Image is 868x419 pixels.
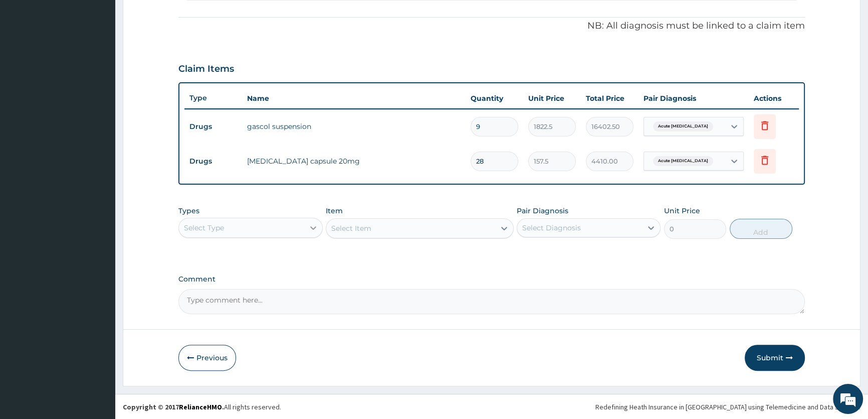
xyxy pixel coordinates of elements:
span: We're online! [58,126,138,228]
button: Add [730,219,792,239]
td: [MEDICAL_DATA] capsule 20mg [242,151,466,171]
button: Previous [178,345,236,371]
th: Total Price [581,88,638,108]
textarea: Type your message and hit 'Enter' [5,274,191,309]
a: RelianceHMO [179,402,222,411]
h3: Claim Items [178,64,234,75]
p: NB: All diagnosis must be linked to a claim item [178,20,805,33]
label: Unit Price [664,206,700,216]
label: Pair Diagnosis [517,206,568,216]
div: Select Diagnosis [522,223,581,233]
th: Quantity [466,88,523,108]
span: Acute [MEDICAL_DATA] [653,156,713,166]
th: Pair Diagnosis [638,88,749,108]
label: Item [326,206,343,216]
th: Actions [749,88,799,108]
td: Drugs [184,117,242,136]
label: Comment [178,275,805,284]
div: Chat with us now [52,56,168,69]
td: gascol suspension [242,116,466,136]
label: Types [178,207,199,215]
div: Minimize live chat window [164,5,188,29]
button: Submit [745,345,805,371]
strong: Copyright © 2017 . [123,402,224,411]
div: Select Type [184,223,224,233]
img: d_794563401_company_1708531726252_794563401 [19,50,41,75]
td: Drugs [184,152,242,171]
span: Acute [MEDICAL_DATA] [653,121,713,131]
th: Unit Price [523,88,581,108]
div: Redefining Heath Insurance in [GEOGRAPHIC_DATA] using Telemedicine and Data Science! [595,402,860,412]
th: Name [242,88,466,108]
th: Type [184,89,242,107]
